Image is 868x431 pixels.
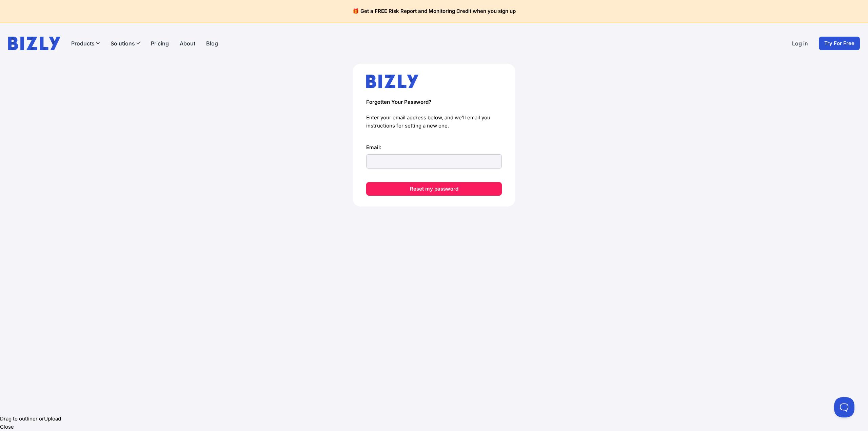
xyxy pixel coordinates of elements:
a: Pricing [151,39,169,47]
p: Enter your email address below, and we’ll email you instructions for setting a new one. [366,114,502,130]
label: Email: [366,143,502,152]
a: Blog [206,39,218,47]
button: Solutions [111,39,140,47]
button: Products [71,39,100,47]
span: Upload [44,415,61,422]
iframe: Toggle Customer Support [834,397,854,417]
a: Log in [792,39,808,47]
a: About [180,39,195,47]
h4: 🎁 Get a FREE Risk Report and Monitoring Credit when you sign up [8,8,860,15]
img: bizly_logo.svg [366,75,418,88]
h4: Forgotten Your Password? [366,99,502,105]
button: Reset my password [366,182,502,196]
a: Try For Free [819,37,860,50]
